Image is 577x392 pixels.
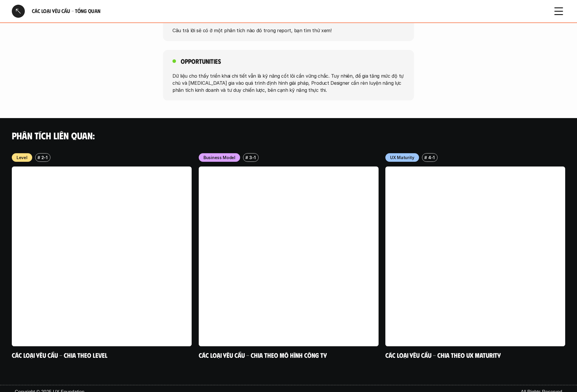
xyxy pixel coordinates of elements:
[32,8,545,14] h6: Các loại yêu cầu - Tổng quan
[199,351,327,359] a: Các loại yêu cầu - Chia theo mô hình công ty
[17,154,27,161] p: Level
[385,351,501,359] a: Các loại yêu cầu - Chia theo UX Maturity
[12,130,565,141] h4: Phân tích liên quan:
[245,155,248,160] h6: #
[172,27,405,34] p: Câu trả lời sẽ có ở một phân tích nào đó trong report, bạn tìm thử xem!
[38,155,40,160] h6: #
[249,154,256,161] p: 3-1
[12,351,107,359] a: Các loại yêu cầu - Chia theo level
[424,155,427,160] h6: #
[428,154,435,161] p: 4-1
[203,154,235,161] p: Business Model
[41,154,48,161] p: 2-1
[172,72,405,93] p: Dữ liệu cho thấy triển khai chi tiết vẫn là kỹ năng cốt lõi cần vững chắc. Tuy nhiên, để gia tăng...
[181,57,221,65] h5: Opportunities
[390,154,414,161] p: UX Maturity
